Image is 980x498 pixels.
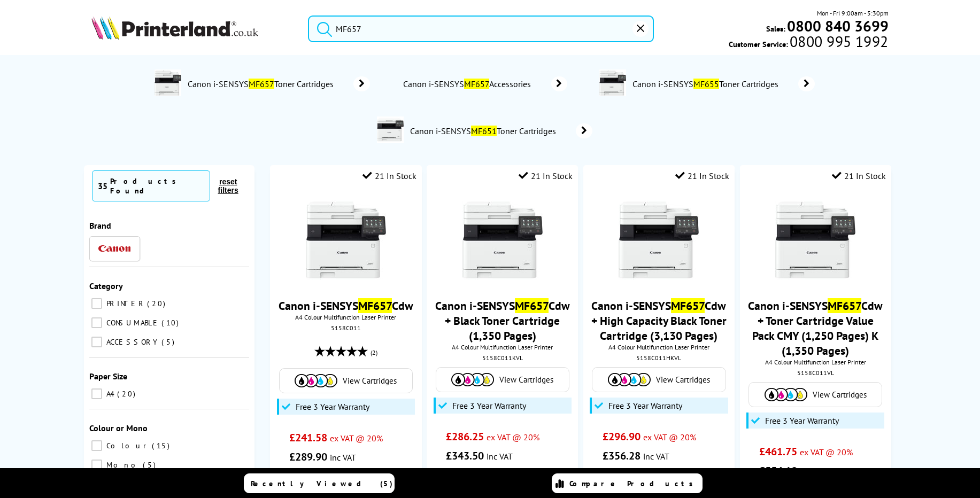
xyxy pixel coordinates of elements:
span: inc VAT [800,466,826,477]
button: reset filters [210,177,246,195]
span: inc VAT [643,451,669,462]
a: Canon i-SENSYSMF657Cdw + Toner Cartridge Value Pack CMY (1,250 Pages) K (1,350 Pages) [748,298,883,358]
img: Canon [98,245,130,252]
span: 15 [152,441,172,450]
a: Canon i-SENSYSMF657Accessories [402,76,567,91]
span: £289.90 [289,450,327,464]
span: inc VAT [330,452,356,463]
span: 0800 995 1992 [788,36,888,46]
div: 5158C011KVL [435,354,570,362]
a: Canon i-SENSYSMF657Cdw + Black Toner Cartridge (1,350 Pages) [435,298,570,343]
div: 21 In Stock [832,170,886,181]
span: Mono [104,460,142,470]
a: View Cartridges [442,373,564,386]
span: 35 [98,181,107,191]
div: Products Found [110,176,204,196]
span: Category [89,281,123,291]
span: Sales: [766,24,785,34]
div: 21 In Stock [519,170,573,181]
img: Canon-MF657Cdw-Front-Small.jpg [462,200,543,280]
mark: MF655 [693,79,719,89]
img: Canon-MF657Cdw-Front-Small.jpg [619,200,699,280]
span: Paper Size [89,371,127,382]
img: Canon-MF657Cdw-Front-Small.jpg [306,200,386,280]
span: Customer Service: [729,36,888,49]
span: £241.58 [289,431,327,445]
span: Canon i-SENSYS Toner Cartridges [631,79,782,89]
img: Cartridges [295,374,337,387]
span: £343.50 [446,449,484,463]
span: ex VAT @ 20% [330,433,383,443]
a: Canon i-SENSYSMF651Toner Cartridges [409,116,592,145]
span: 20 [117,389,138,399]
span: View Cartridges [343,376,397,386]
span: 10 [161,318,181,328]
span: Free 3 Year Warranty [296,401,369,412]
span: ex VAT @ 20% [487,432,539,442]
span: Canon i-SENSYS Accessories [402,79,535,89]
span: CONSUMABLE [104,318,160,328]
mark: MF657 [515,298,549,313]
a: View Cartridges [598,373,720,386]
mark: MF657 [358,298,392,313]
span: Canon i-SENSYS Toner Cartridges [409,126,560,136]
span: £286.25 [446,430,484,443]
span: Canon i-SENSYS Toner Cartridges [187,79,337,89]
a: Canon i-SENSYSMF657Cdw [279,298,413,313]
img: 5158C015AA-deptimage.jpg [599,69,626,96]
span: 5 [143,460,158,470]
input: ACCESSORY 5 [91,337,102,347]
span: A4 Colour Multifunction Laser Printer [275,313,416,321]
div: 21 In Stock [675,170,729,181]
span: £296.90 [603,430,641,443]
span: Compare Products [569,479,699,488]
img: 5158C011AA-deptimage.jpg [155,69,181,96]
span: A4 Colour Multifunction Laser Printer [432,343,573,351]
span: Free 3 Year Warranty [765,415,839,426]
input: Mono 5 [91,460,102,470]
span: £554.10 [759,464,797,478]
span: inc VAT [487,451,513,462]
span: 5 [161,337,177,347]
span: Mon - Fri 9:00am - 5:30pm [817,8,889,18]
span: £461.75 [759,445,797,458]
a: Compare Products [552,473,703,493]
mark: MF657 [464,79,489,89]
a: Canon i-SENSYSMF655Toner Cartridges [631,69,815,98]
span: Recently Viewed (5) [251,479,393,488]
mark: MF651 [471,126,497,136]
a: View Cartridges [754,388,876,401]
span: Free 3 Year Warranty [452,400,526,411]
span: A4 [104,389,116,399]
a: Canon i-SENSYSMF657Cdw + High Capacity Black Toner Cartridge (3,130 Pages) [591,298,727,343]
span: PRINTER [104,299,146,308]
div: 21 In Stock [362,170,416,181]
span: Colour [104,441,151,450]
input: PRINTER 20 [91,298,102,309]
span: Colour or Mono [89,423,148,433]
span: (2) [371,343,377,363]
b: 0800 840 3699 [787,16,889,36]
span: ex VAT @ 20% [643,432,696,442]
a: Canon i-SENSYSMF657Toner Cartridges [187,69,370,98]
a: Printerland Logo [91,16,295,42]
span: Brand [89,220,111,231]
img: Printerland Logo [91,16,258,40]
a: View Cartridges [285,374,407,387]
input: CONSUMABLE 10 [91,317,102,328]
a: Recently Viewed (5) [244,473,395,493]
span: ACCESSORY [104,337,160,347]
span: View Cartridges [813,390,867,400]
mark: MF657 [671,298,705,313]
mark: MF657 [249,79,274,89]
span: £356.28 [603,449,641,463]
a: 0800 840 3699 [785,21,889,31]
span: View Cartridges [656,375,710,385]
input: A4 20 [91,388,102,399]
span: View Cartridges [499,375,553,385]
img: 5158C017AA-deptimage.jpg [377,116,404,143]
mark: MF657 [828,298,861,313]
div: 5158C011VL [748,369,883,377]
img: Cartridges [451,373,494,386]
input: Search prod [308,15,654,42]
